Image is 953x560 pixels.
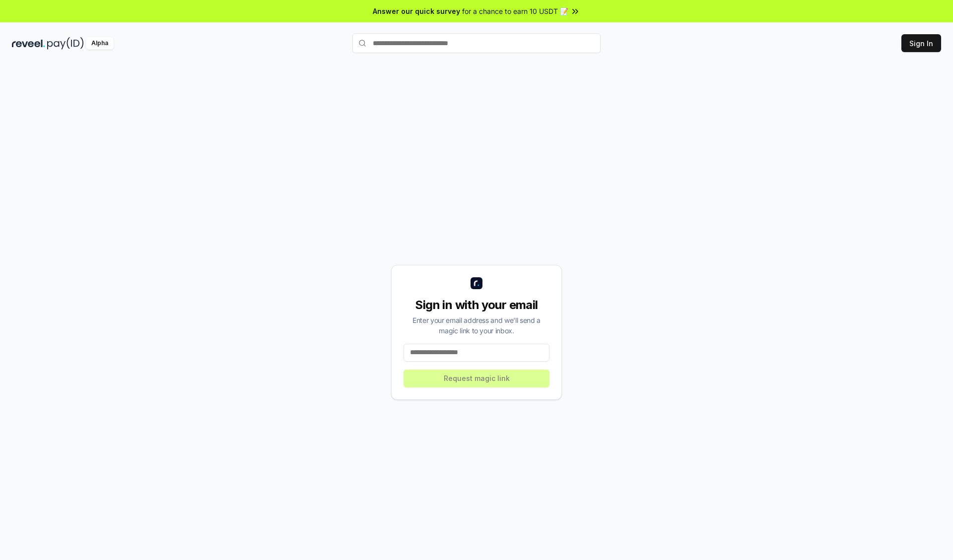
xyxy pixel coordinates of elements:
div: Enter your email address and we’ll send a magic link to your inbox. [404,315,549,336]
div: Alpha [86,37,114,50]
button: Sign In [901,34,941,52]
img: reveel_dark [12,37,45,50]
img: logo_small [471,277,482,289]
img: pay_id [47,37,84,50]
div: Sign in with your email [404,297,549,313]
span: Answer our quick survey [373,6,460,16]
span: for a chance to earn 10 USDT 📝 [462,6,568,16]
